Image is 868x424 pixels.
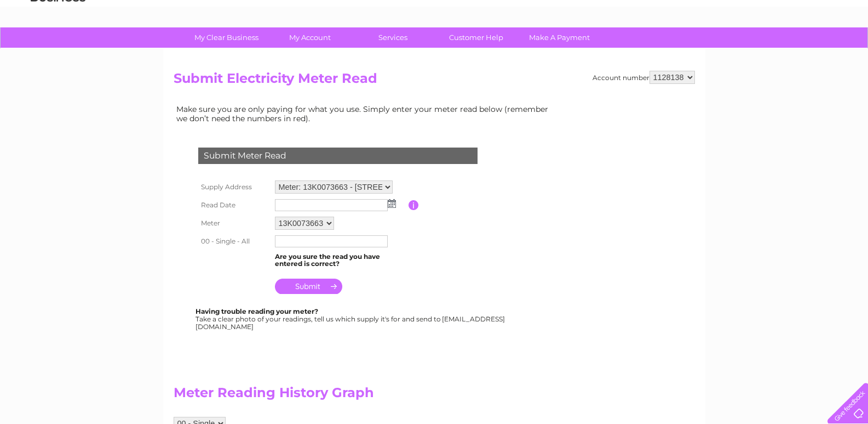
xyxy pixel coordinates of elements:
[409,200,419,210] input: Information
[176,6,693,53] div: Clear Business is a trading name of Verastar Limited (registered in [GEOGRAPHIC_DATA] No. 3667643...
[174,385,557,406] h2: Meter Reading History Graph
[196,214,272,233] th: Meter
[272,250,409,271] td: Are you sure the read you have entered is correct?
[662,5,737,19] a: 0333 014 3131
[593,71,695,84] div: Account number
[431,27,521,48] a: Customer Help
[196,308,507,330] div: Take a clear photo of your readings, tell us which supply it's for and send to [EMAIL_ADDRESS][DO...
[832,47,858,55] a: Log out
[703,47,727,55] a: Energy
[773,47,789,55] a: Blog
[196,307,318,315] b: Having trouble reading your meter?
[795,47,822,55] a: Contact
[388,199,396,208] img: ...
[275,279,342,294] input: Submit
[198,148,478,164] div: Submit Meter Read
[181,27,272,48] a: My Clear Business
[30,29,86,62] img: logo.png
[675,47,696,55] a: Water
[174,102,557,125] td: Make sure you are only paying for what you use. Simply enter your meter read below (remember we d...
[514,27,605,48] a: Make A Payment
[196,233,272,250] th: 00 - Single - All
[174,71,695,92] h2: Submit Electricity Meter Read
[196,178,272,196] th: Supply Address
[196,196,272,214] th: Read Date
[348,27,438,48] a: Services
[265,27,355,48] a: My Account
[733,47,766,55] a: Telecoms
